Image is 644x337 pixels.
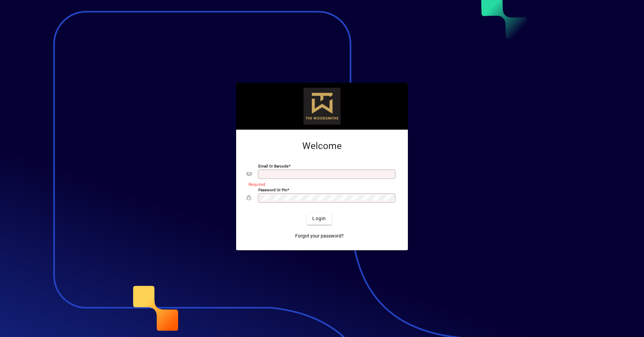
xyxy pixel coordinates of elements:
[258,163,288,168] mat-label: Email or Barcode
[292,230,346,242] a: Forgot your password?
[258,187,287,192] mat-label: Password or Pin
[295,232,344,240] span: Forgot your password?
[307,213,331,225] button: Login
[312,215,326,222] span: Login
[249,181,392,188] mat-error: Required
[247,140,397,152] h2: Welcome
